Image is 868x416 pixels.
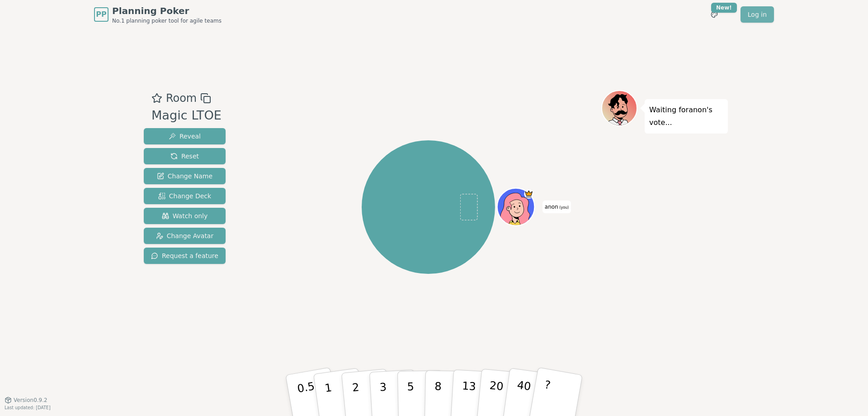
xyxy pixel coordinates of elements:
span: Room [166,90,197,106]
span: Last updated: [DATE] [5,405,51,410]
span: Watch only [162,211,208,220]
div: Magic LTOE [151,106,222,125]
button: Add as favourite [151,90,162,106]
a: PPPlanning PokerNo.1 planning poker tool for agile teams [94,5,222,24]
span: Change Name [157,172,212,181]
button: Click to change your avatar [498,189,533,225]
button: Version0.9.2 [5,397,47,404]
span: Request a feature [151,251,218,260]
span: PP [96,9,106,20]
span: No.1 planning poker tool for agile teams [112,17,222,24]
span: Version 0.9.2 [14,397,47,404]
p: Waiting for anon 's vote... [649,104,723,129]
button: Change Name [144,168,226,184]
div: New! [711,3,737,13]
button: Change Avatar [144,228,226,244]
span: (you) [558,206,569,210]
button: Reveal [144,128,226,144]
span: Change Deck [158,191,211,201]
button: Change Deck [144,188,226,204]
span: Change Avatar [156,231,214,240]
button: Reset [144,148,226,164]
button: Watch only [144,208,226,224]
span: Click to change your name [542,201,571,213]
span: Reveal [169,132,201,141]
span: Reset [170,152,199,161]
span: Planning Poker [112,5,222,17]
a: Log in [741,6,774,23]
span: anon is the host [524,189,533,199]
button: Request a feature [144,248,226,264]
button: New! [706,6,722,23]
